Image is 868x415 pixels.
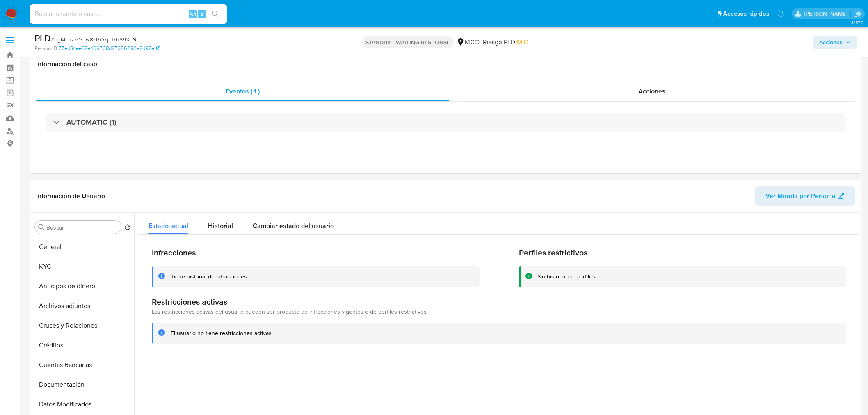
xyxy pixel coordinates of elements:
span: MID [517,37,528,47]
h3: AUTOMATIC (1) [66,118,116,127]
button: Anticipos de dinero [32,276,134,296]
span: Ver Mirada por Persona [765,186,836,206]
button: Archivos adjuntos [32,296,134,316]
button: Ver Mirada por Persona [755,186,855,206]
p: felipe.cayon@mercadolibre.com [804,10,850,18]
span: s [201,10,203,18]
a: Notificaciones [777,10,784,17]
span: Acciones [638,87,665,96]
h1: Información del caso [36,60,855,68]
b: Person ID [34,45,57,52]
h1: Información de Usuario [36,192,105,200]
input: Buscar usuario o caso... [30,9,227,19]
span: Eventos ( 1 ) [226,87,260,96]
b: PLD [34,32,51,45]
a: 77ed84ee38e406708d27356282e8d98e [59,45,160,52]
span: Alt [190,10,196,18]
p: STANDBY - WAITING RESPONSE [362,36,453,48]
span: Riesgo PLD: [483,38,528,47]
div: MCO [457,38,480,47]
button: Créditos [32,335,134,355]
button: Cuentas Bancarias [32,355,134,375]
button: General [32,237,134,257]
input: Buscar [46,224,118,231]
button: search-icon [207,8,224,20]
button: Datos Modificados [32,394,134,414]
button: Documentación [32,375,134,394]
button: KYC [32,257,134,276]
span: # dgMLuzMVEw8zBOxpJkhS6Xu9 [51,35,136,43]
a: Salir [853,9,862,18]
span: Acciones [819,36,843,49]
button: Buscar [38,224,45,230]
button: Cruces y Relaciones [32,316,134,335]
div: AUTOMATIC (1) [46,113,845,132]
button: Volver al orden por defecto [124,224,131,233]
button: Acciones [813,36,857,49]
span: Accesos rápidos [723,9,769,18]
